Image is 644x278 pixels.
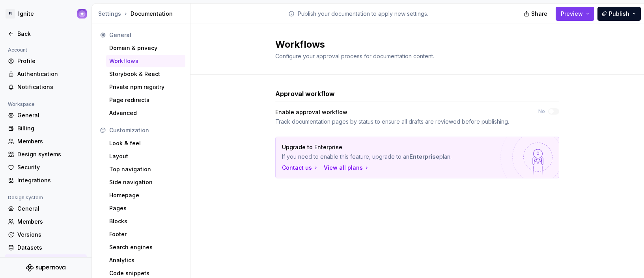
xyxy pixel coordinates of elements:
[98,10,121,18] button: Settings
[5,55,87,67] a: Profile
[282,143,497,151] p: Upgrade to Enterprise
[275,89,335,98] h3: Approval workflow
[106,163,185,176] a: Top navigation
[298,10,428,18] p: Publish your documentation to apply new settings.
[5,122,87,135] a: Billing
[531,10,547,18] span: Share
[597,7,641,21] button: Publish
[106,94,185,106] a: Page redirects
[275,38,550,51] h2: Workflows
[17,57,84,65] div: Profile
[106,42,185,54] a: Domain & privacy
[5,202,87,215] a: General
[106,176,185,189] a: Side navigation
[17,111,84,119] div: General
[556,7,594,21] button: Preview
[5,174,87,187] a: Integrations
[106,107,185,119] a: Advanced
[109,165,182,173] div: Top navigation
[106,150,185,163] a: Layout
[26,264,65,272] svg: Supernova Logo
[17,124,84,132] div: Billing
[109,83,182,91] div: Private npm registry
[5,228,87,241] a: Versions
[109,57,182,65] div: Workflows
[109,178,182,186] div: Side navigation
[109,44,182,52] div: Domain & privacy
[109,256,182,264] div: Analytics
[520,7,553,21] button: Share
[5,148,87,161] a: Design systems
[109,217,182,225] div: Blocks
[609,10,629,18] span: Publish
[324,164,370,172] button: View all plans
[5,241,87,254] a: Datasets
[275,108,524,116] div: Enable approval workflow
[106,189,185,202] a: Homepage
[18,10,34,18] div: Ignite
[409,153,439,160] strong: Enterprise
[106,215,185,228] a: Blocks
[561,10,583,18] span: Preview
[109,31,182,39] div: General
[106,241,185,254] a: Search engines
[106,202,185,215] a: Pages
[17,231,84,239] div: Versions
[109,109,182,117] div: Advanced
[282,164,319,172] a: Contact us
[5,161,87,174] a: Security
[106,137,185,150] a: Look & feel
[17,163,84,171] div: Security
[109,243,182,251] div: Search engines
[109,204,182,212] div: Pages
[6,9,15,19] div: FI
[282,153,497,161] p: If you need to enable this feature, upgrade to an plan.
[109,126,182,134] div: Customization
[17,83,84,91] div: Notifications
[17,218,84,226] div: Members
[109,269,182,277] div: Code snippets
[109,96,182,104] div: Page redirects
[5,68,87,80] a: Authentication
[106,228,185,241] a: Footer
[109,152,182,160] div: Layout
[17,205,84,213] div: General
[5,45,30,55] div: Account
[17,30,84,38] div: Back
[5,81,87,93] a: Notifications
[109,191,182,199] div: Homepage
[275,118,524,126] div: Track documentation pages by status to ensure all drafts are reviewed before publishing.
[106,68,185,80] a: Storybook & React
[17,137,84,145] div: Members
[5,109,87,122] a: General
[5,254,87,267] a: Documentation
[17,244,84,252] div: Datasets
[17,70,84,78] div: Authentication
[5,193,46,202] div: Design system
[17,257,84,265] div: Documentation
[17,150,84,158] div: Design systems
[2,5,90,22] button: FIIgniteDesign System Manager
[109,230,182,238] div: Footer
[106,254,185,267] a: Analytics
[5,135,87,148] a: Members
[77,9,87,19] img: Design System Manager
[5,28,87,40] a: Back
[17,176,84,184] div: Integrations
[106,81,185,93] a: Private npm registry
[109,139,182,147] div: Look & feel
[5,100,38,109] div: Workspace
[98,10,187,18] div: Documentation
[538,108,545,115] label: No
[275,53,434,59] span: Configure your approval process for documentation content.
[5,215,87,228] a: Members
[106,55,185,67] a: Workflows
[109,70,182,78] div: Storybook & React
